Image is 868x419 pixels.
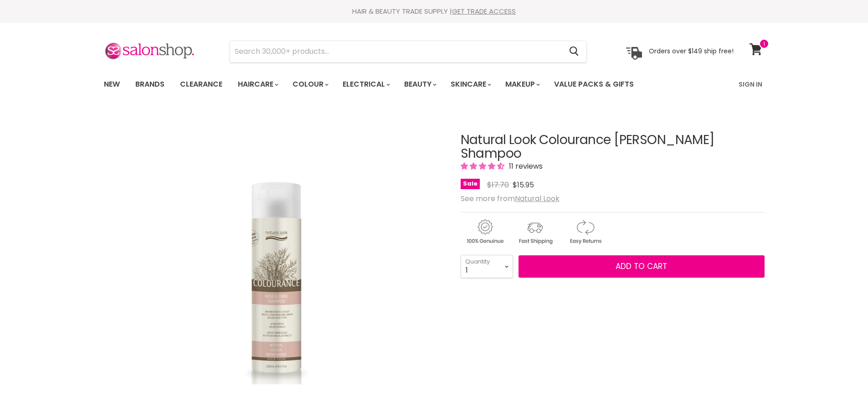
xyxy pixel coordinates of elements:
[461,193,560,204] span: See more from
[92,71,776,98] nav: Main
[444,75,497,94] a: Skincare
[513,180,534,190] span: $15.95
[487,180,509,190] span: $17.70
[92,7,776,16] div: HAIR & BEAUTY TRADE SUPPLY |
[519,255,765,278] button: Add to cart
[452,6,516,16] a: GET TRADE ACCESS
[97,71,687,98] ul: Main menu
[461,161,506,171] span: 4.55 stars
[397,75,442,94] a: Beauty
[498,75,545,94] a: Makeup
[511,218,559,246] img: shipping.gif
[649,47,734,55] p: Orders over $149 ship free!
[128,75,171,94] a: Brands
[97,75,127,94] a: New
[461,218,509,246] img: genuine.gif
[561,218,609,246] img: returns.gif
[506,161,543,171] span: 11 reviews
[515,193,560,204] a: Natural Look
[336,75,395,94] a: Electrical
[230,41,587,62] form: Product
[231,75,284,94] a: Haircare
[461,179,480,189] span: Sale
[616,261,667,272] span: Add to cart
[461,255,513,278] select: Quantity
[286,75,334,94] a: Colour
[461,133,765,161] h1: Natural Look Colourance [PERSON_NAME] Shampoo
[547,75,641,94] a: Value Packs & Gifts
[562,41,586,62] button: Search
[230,41,562,62] input: Search
[173,75,229,94] a: Clearance
[733,75,768,94] a: Sign In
